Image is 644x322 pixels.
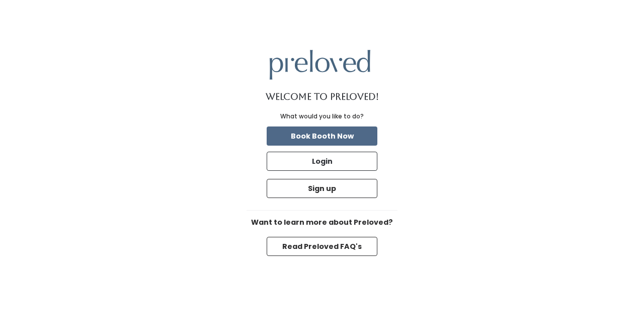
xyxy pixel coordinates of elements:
div: What would you like to do? [280,112,364,121]
button: Sign up [267,179,377,198]
button: Book Booth Now [267,126,377,146]
img: preloved logo [270,50,370,80]
h1: Welcome to Preloved! [266,92,379,102]
button: Read Preloved FAQ's [267,237,377,256]
button: Login [267,152,377,171]
h6: Want to learn more about Preloved? [247,219,397,227]
a: Login [265,150,379,173]
a: Sign up [265,177,379,200]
